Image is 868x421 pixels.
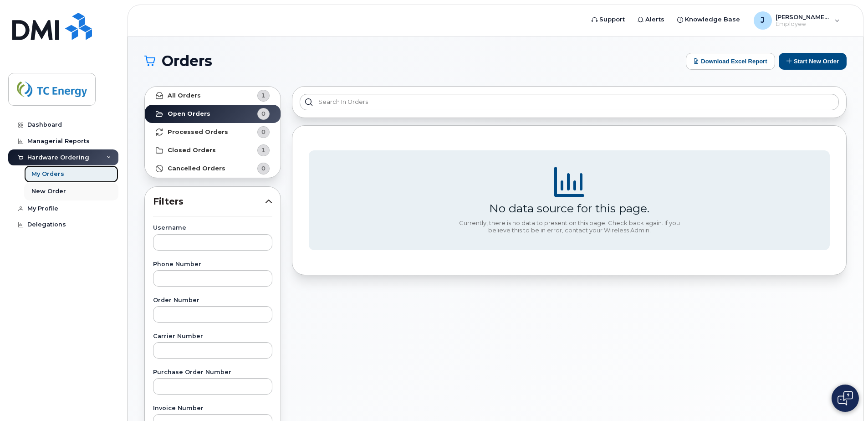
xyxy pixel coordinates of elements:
[168,165,225,172] strong: Cancelled Orders
[455,220,683,234] div: Currently, there is no data to present on this page. Check back again. If you believe this to be ...
[153,225,272,231] label: Username
[168,110,210,118] strong: Open Orders
[145,123,281,141] a: Processed Orders0
[261,146,266,154] span: 1
[153,406,272,411] label: Invoice Number
[153,334,272,339] label: Carrier Number
[153,195,265,208] span: Filters
[489,201,649,215] div: No data source for this page.
[261,164,266,173] span: 0
[153,262,272,267] label: Phone Number
[300,94,839,110] input: Search in orders
[261,109,266,118] span: 0
[145,141,281,159] a: Closed Orders1
[168,128,228,136] strong: Processed Orders
[153,370,272,375] label: Purchase Order Number
[153,298,272,303] label: Order Number
[145,87,281,105] a: All Orders1
[686,53,775,70] button: Download Excel Report
[145,159,281,178] a: Cancelled Orders0
[168,147,216,154] strong: Closed Orders
[261,91,266,100] span: 1
[261,128,266,136] span: 0
[837,391,853,406] img: Open chat
[162,54,212,68] span: Orders
[145,105,281,123] a: Open Orders0
[168,92,201,99] strong: All Orders
[779,53,847,70] button: Start New Order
